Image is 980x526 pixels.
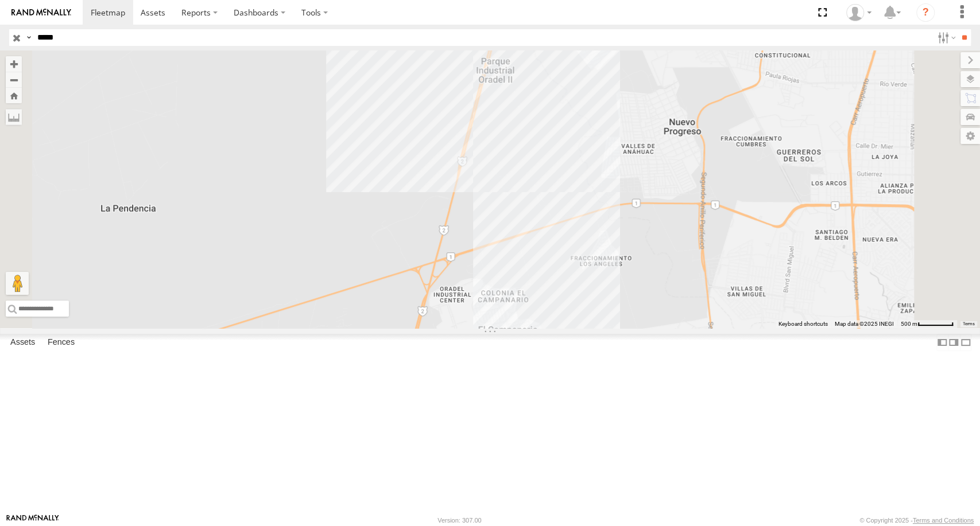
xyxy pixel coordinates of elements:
label: Search Query [24,29,33,46]
label: Assets [5,334,41,350]
label: Dock Summary Table to the Right [948,334,959,350]
label: Measure [6,109,22,125]
button: Drag Pegman onto the map to open Street View [6,272,29,295]
button: Zoom in [6,56,22,72]
div: © Copyright 2025 - [859,517,974,524]
a: Terms and Conditions [913,517,974,524]
label: Fences [42,334,80,350]
i: ? [916,3,935,22]
span: Map data ©2025 INEGI [835,321,894,327]
a: Terms (opens in new tab) [963,322,975,326]
div: Version: 307.00 [437,517,481,524]
img: rand-logo.svg [11,9,71,17]
button: Zoom out [6,72,22,88]
label: Search Filter Options [933,29,958,46]
label: Hide Summary Table [960,334,971,350]
div: Juan Oropeza [842,4,876,21]
label: Map Settings [960,128,980,144]
label: Dock Summary Table to the Left [936,334,948,350]
button: Zoom Home [6,88,22,103]
button: Keyboard shortcuts [778,320,828,328]
button: Map Scale: 500 m per 59 pixels [897,320,957,328]
a: Visit our Website [6,515,59,526]
span: 500 m [901,321,917,327]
